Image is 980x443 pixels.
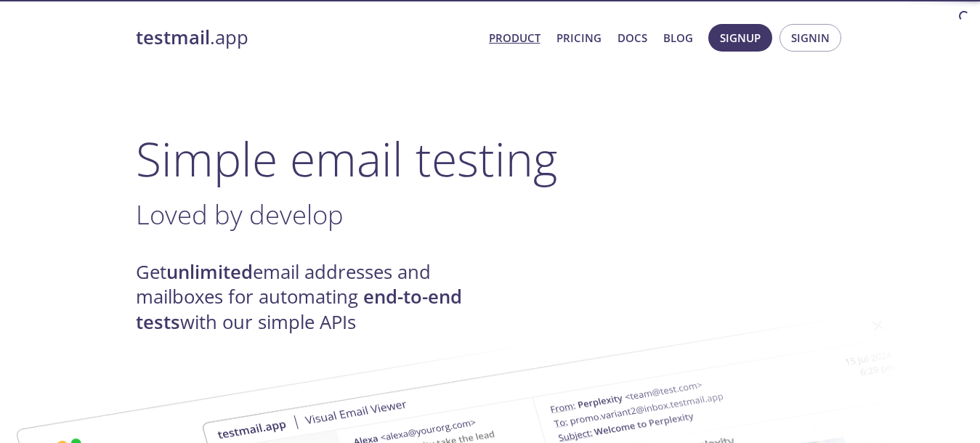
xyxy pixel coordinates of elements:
[136,196,344,232] span: Loved by develop
[617,28,647,47] a: Docs
[663,28,693,47] a: Blog
[136,25,477,50] a: testmail.app
[136,131,845,187] h1: Simple email testing
[136,260,490,335] h4: Get email addresses and mailboxes for automating with our simple APIs
[791,28,830,47] span: Signin
[166,259,253,285] strong: unlimited
[489,28,540,47] a: Product
[779,24,841,52] button: Signin
[556,28,602,47] a: Pricing
[720,28,761,47] span: Signup
[136,25,210,50] strong: testmail
[136,284,462,334] strong: end-to-end tests
[708,24,772,52] button: Signup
